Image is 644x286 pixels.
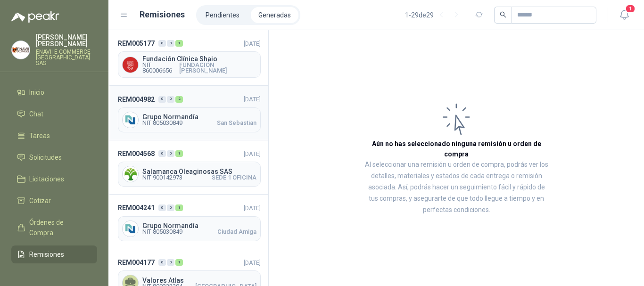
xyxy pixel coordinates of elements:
[142,277,256,284] span: Valores Atlas
[175,96,183,103] div: 2
[108,86,268,140] a: REM004982002[DATE] Company LogoGrupo NormandíaNIT 805030849San Sebastian
[175,204,183,211] div: 1
[29,131,50,141] span: Tareas
[11,127,97,145] a: Tareas
[212,175,256,180] span: SEDE 1 OFICINA
[11,83,97,101] a: Inicio
[118,203,155,213] span: REM004241
[251,7,298,23] a: Generadas
[198,7,247,23] a: Pendientes
[11,11,59,23] img: Logo peakr
[142,114,256,120] span: Grupo Normandía
[167,204,174,211] div: 0
[217,120,256,126] span: San Sebastian
[29,152,62,163] span: Solicitudes
[123,221,138,237] img: Company Logo
[244,96,261,103] span: [DATE]
[123,57,138,73] img: Company Logo
[29,109,43,119] span: Chat
[167,96,174,103] div: 0
[158,150,166,157] div: 0
[175,40,183,47] div: 1
[217,229,256,235] span: Ciudad Amiga
[175,150,183,157] div: 1
[108,195,268,249] a: REM004241001[DATE] Company LogoGrupo NormandíaNIT 805030849Ciudad Amiga
[405,8,464,23] div: 1 - 29 de 29
[142,62,179,74] span: NIT 860006656
[29,217,88,238] span: Órdenes de Compra
[118,257,155,268] span: REM004177
[142,175,182,180] span: NIT 900142973
[142,120,182,126] span: NIT 805030849
[123,166,138,182] img: Company Logo
[11,170,97,188] a: Licitaciones
[363,139,550,159] h3: Aún no has seleccionado ninguna remisión u orden de compra
[108,140,268,195] a: REM004568001[DATE] Company LogoSalamanca Oleaginosas SASNIT 900142973SEDE 1 OFICINA
[11,245,97,263] a: Remisiones
[29,196,51,206] span: Cotizar
[244,204,261,212] span: [DATE]
[108,30,268,86] a: REM005177001[DATE] Company LogoFundación Clínica ShaioNIT 860006656FUNDACIÓN [PERSON_NAME]
[142,229,182,235] span: NIT 805030849
[123,112,138,128] img: Company Logo
[158,40,166,47] div: 0
[11,192,97,210] a: Cotizar
[167,40,174,47] div: 0
[29,174,64,184] span: Licitaciones
[29,249,64,260] span: Remisiones
[142,222,256,229] span: Grupo Normandía
[158,204,166,211] div: 0
[142,168,256,175] span: Salamanca Oleaginosas SAS
[158,259,166,266] div: 0
[11,105,97,123] a: Chat
[118,148,155,159] span: REM004568
[12,41,30,59] img: Company Logo
[179,62,256,74] span: FUNDACIÓN [PERSON_NAME]
[625,4,636,13] span: 1
[244,150,261,157] span: [DATE]
[244,259,261,266] span: [DATE]
[140,8,185,21] h1: Remisiones
[142,56,256,62] span: Fundación Clínica Shaio
[363,159,550,216] p: Al seleccionar una remisión u orden de compra, podrás ver los detalles, materiales y estados de c...
[167,259,174,266] div: 0
[118,94,155,105] span: REM004982
[11,213,97,242] a: Órdenes de Compra
[616,7,633,24] button: 1
[500,11,506,18] span: search
[175,259,183,266] div: 1
[158,96,166,103] div: 0
[36,34,97,47] p: [PERSON_NAME] [PERSON_NAME]
[29,87,44,98] span: Inicio
[36,49,97,66] p: ENAVII E-COMMERCE [GEOGRAPHIC_DATA] SAS
[167,150,174,157] div: 0
[244,40,261,47] span: [DATE]
[118,38,155,49] span: REM005177
[11,148,97,166] a: Solicitudes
